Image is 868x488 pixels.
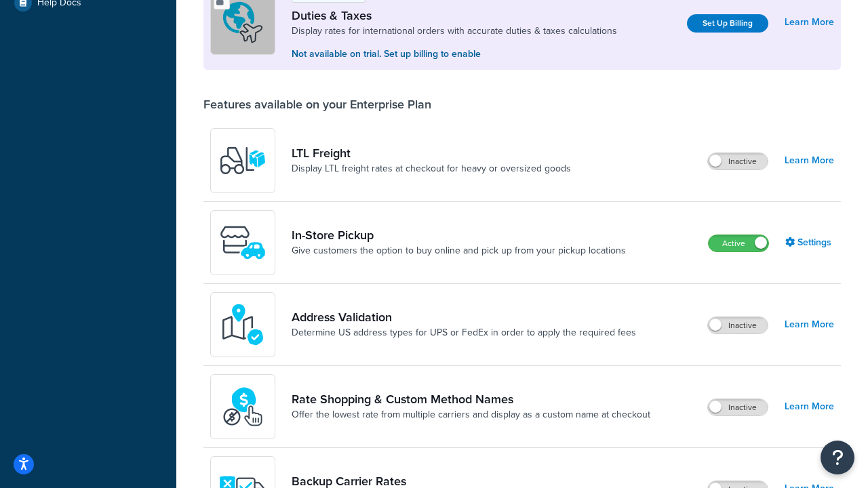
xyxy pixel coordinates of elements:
[292,228,626,243] a: In-Store Pickup
[203,97,431,112] div: Features available on your Enterprise Plan
[687,14,768,33] a: Set Up Billing
[785,13,834,32] a: Learn More
[708,317,768,333] label: Inactive
[292,146,571,161] a: LTL Freight
[785,397,834,416] a: Learn More
[709,235,768,251] label: Active
[292,392,650,407] a: Rate Shopping & Custom Method Names
[785,233,834,252] a: Settings
[219,301,267,348] img: kIG8fy0lQAAAABJRU5ErkJggg==
[785,315,834,334] a: Learn More
[785,151,834,170] a: Learn More
[219,383,267,430] img: icon-duo-feat-rate-shopping-ecdd8bed.png
[292,24,617,38] a: Display rates for international orders with accurate duties & taxes calculations
[708,399,768,415] label: Inactive
[292,162,571,176] a: Display LTL freight rates at checkout for heavy or oversized goods
[292,408,650,422] a: Offer the lowest rate from multiple carriers and display as a custom name at checkout
[292,326,636,340] a: Determine US address types for UPS or FedEx in order to apply the required fees
[292,244,626,258] a: Give customers the option to buy online and pick up from your pickup locations
[292,310,636,325] a: Address Validation
[708,153,768,169] label: Inactive
[821,441,854,474] button: Open Resource Center
[219,219,267,266] img: wfgcfpwTIucLEAAAAASUVORK5CYII=
[219,137,267,184] img: y79ZsPf0fXUFUhFXDzUgf+ktZg5F2+ohG75+v3d2s1D9TjoU8PiyCIluIjV41seZevKCRuEjTPPOKHJsQcmKCXGdfprl3L4q7...
[292,8,617,23] a: Duties & Taxes
[292,47,617,62] p: Not available on trial. Set up billing to enable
